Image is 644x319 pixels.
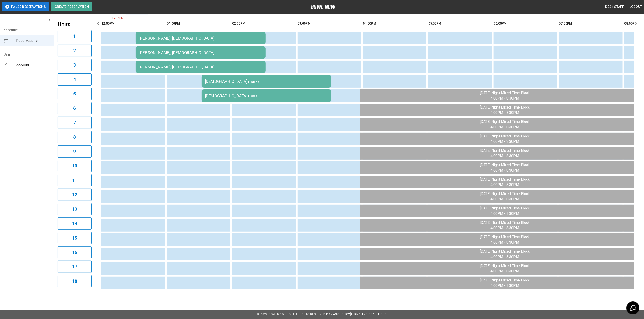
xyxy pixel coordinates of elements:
h6: 8 [73,133,76,141]
a: Terms and Conditions [351,313,387,316]
h6: 4 [73,76,76,83]
button: 2 [58,45,92,57]
span: Account [16,63,50,68]
h6: 10 [72,162,77,170]
button: 9 [58,145,92,158]
button: Create Reservation [51,2,92,11]
h6: 5 [73,90,76,97]
h6: 1 [73,33,76,40]
button: 14 [58,217,92,230]
button: Desk Staff [604,3,626,11]
img: logo [311,5,336,9]
span: Reservations [16,38,50,43]
button: 17 [58,261,92,273]
span: 12:14PM [111,16,112,20]
button: 15 [58,232,92,244]
h6: 17 [72,263,77,270]
div: [PERSON_NAME], [DEMOGRAPHIC_DATA] [139,65,262,69]
button: 1 [58,30,92,42]
button: 16 [58,246,92,258]
button: 10 [58,160,92,172]
h6: 18 [72,278,77,285]
button: 6 [58,102,92,114]
h5: Units [58,21,92,28]
button: 4 [58,73,92,86]
h6: 12 [72,191,77,198]
button: 3 [58,59,92,71]
h6: 16 [72,249,77,256]
h6: 3 [73,61,76,69]
button: 13 [58,203,92,215]
button: 11 [58,174,92,186]
button: 7 [58,117,92,129]
h6: 13 [72,206,77,213]
div: [PERSON_NAME], [DEMOGRAPHIC_DATA] [139,50,262,55]
div: [DEMOGRAPHIC_DATA] marks [205,93,328,98]
h6: 11 [72,177,77,184]
span: © 2022 BowlNow, Inc. All Rights Reserved. [257,313,326,316]
h6: 7 [73,119,76,126]
h6: 6 [73,105,76,112]
div: [PERSON_NAME], [DEMOGRAPHIC_DATA] [139,36,262,41]
th: 12:00PM [101,17,165,30]
button: 8 [58,131,92,143]
button: Logout [628,3,644,11]
button: 18 [58,275,92,287]
button: 5 [58,88,92,100]
button: 12 [58,189,92,201]
button: Pause Reservations [2,2,49,11]
h6: 2 [73,47,76,54]
div: [DEMOGRAPHIC_DATA] marks [205,79,328,84]
h6: 15 [72,234,77,242]
h6: 9 [73,148,76,155]
a: Privacy Policy [326,313,350,316]
h6: 14 [72,220,77,227]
